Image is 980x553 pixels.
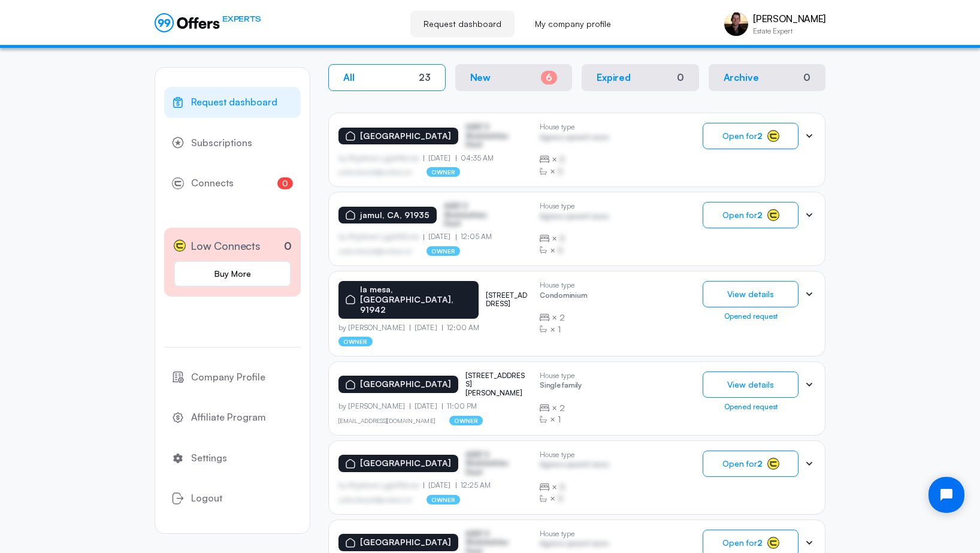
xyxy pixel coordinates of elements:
p: House type [540,123,609,131]
p: Agrwsv qwervf oiuns [540,460,609,472]
p: ASDF S Sfasfdasfdas Dasd [465,451,525,476]
span: Request dashboard [191,95,277,110]
div: Opened request [703,403,798,411]
p: [DATE] [424,154,456,162]
p: 12:00 AM [442,324,480,332]
p: Single family [540,381,582,392]
div: × [540,244,609,256]
p: Agrwsv qwervf oiuns [540,133,609,144]
p: Agrwsv qwervf oiuns [540,539,609,551]
p: by Afgdsrwe Ljgjkdfsbvas [338,154,424,162]
p: [GEOGRAPHIC_DATA] [360,537,451,548]
span: Connects [191,176,234,191]
p: owner [427,167,461,177]
div: Opened request [703,312,798,321]
button: Logout [164,483,301,514]
button: New6 [455,64,573,91]
button: Expired0 [582,64,699,91]
p: ASDF S Sfasfdasfdas Dasd [465,123,525,149]
p: [DATE] [410,402,442,410]
p: [GEOGRAPHIC_DATA] [360,131,451,141]
p: [DATE] [424,481,456,489]
span: 2 [559,402,565,414]
p: owner [338,337,373,346]
a: Request dashboard [410,11,515,37]
p: owner [427,246,461,256]
p: Expired [597,72,631,83]
button: Open for2 [703,451,798,477]
div: × [540,165,609,177]
button: All23 [328,64,446,91]
span: 0 [277,177,293,189]
div: × [540,153,609,165]
a: Buy More [174,261,291,287]
span: Open for [722,538,763,548]
a: EXPERTS [155,13,261,32]
span: EXPERTS [222,13,261,25]
a: [EMAIL_ADDRESS][DOMAIN_NAME] [338,417,435,424]
div: × [540,312,587,324]
p: House type [540,371,582,380]
p: 12:25 AM [456,481,491,489]
a: Settings [164,443,301,474]
a: Request dashboard [164,87,301,118]
p: Estate Expert [753,28,825,35]
span: Open for [722,131,763,141]
span: Settings [191,451,227,466]
span: B [559,153,565,165]
p: [PERSON_NAME] [753,13,825,25]
button: Open for2 [703,123,798,149]
a: Affiliate Program [164,402,301,433]
span: B [559,481,565,493]
div: × [540,232,609,244]
strong: 2 [757,458,763,469]
button: Open for2 [703,202,798,228]
p: [GEOGRAPHIC_DATA] [360,458,451,469]
span: Subscriptions [191,135,252,151]
div: 6 [541,71,557,84]
div: 23 [419,72,431,83]
p: [DATE] [410,324,442,332]
button: View details [703,371,798,398]
p: House type [540,530,609,538]
img: Aris Anagnos [724,12,748,36]
p: asdfasdfasasfd@asdfasd.asf [338,247,412,255]
span: B [558,244,563,256]
strong: 2 [757,537,763,548]
p: Archive [724,72,759,83]
span: Company Profile [191,370,265,385]
p: 12:05 AM [456,232,492,241]
span: Low Connects [190,237,261,255]
p: [DATE] [424,232,456,241]
p: asdfasdfasasfd@asdfasd.asf [338,168,412,176]
div: × [540,492,609,504]
button: Archive0 [709,64,826,91]
div: × [540,324,587,336]
strong: 2 [757,210,763,220]
strong: 2 [757,131,763,141]
p: House type [540,281,587,289]
span: 2 [559,312,565,324]
p: Condominium [540,291,587,303]
iframe: Tidio Chat [918,467,975,523]
p: asdfasdfasasfd@asdfasd.asf [338,496,412,503]
p: Agrwsv qwervf oiuns [540,212,609,223]
p: by Afgdsrwe Ljgjkdfsbvas [338,232,424,241]
p: ASDF S Sfasfdasfdas Dasd [444,202,504,228]
button: View details [703,281,798,307]
p: 04:35 AM [456,154,494,162]
span: B [559,232,565,244]
span: Open for [722,459,763,469]
span: Open for [722,210,763,220]
p: by [PERSON_NAME] [338,324,410,332]
p: House type [540,451,609,459]
div: × [540,413,582,425]
p: jamul, CA, 91935 [360,210,429,220]
span: 1 [558,413,561,425]
a: Subscriptions [164,128,301,159]
p: [STREET_ADDRESS] [486,291,530,309]
a: Connects0 [164,168,301,199]
div: 0 [677,72,684,83]
div: 0 [803,72,810,83]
